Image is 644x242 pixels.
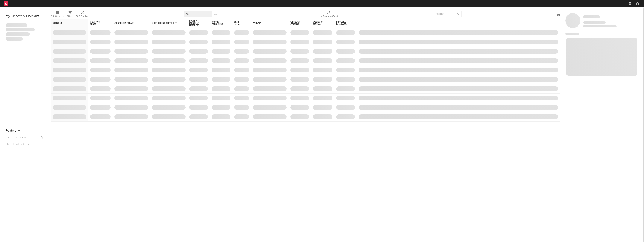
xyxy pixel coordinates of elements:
span: Some Artist [583,15,600,18]
div: Click to add a folder. [6,142,45,147]
div: A&R Pipeline [76,14,89,19]
div: Most Recent Copyright [152,22,180,24]
span: 0 fans last week [583,25,617,27]
span: Praesent ac interdum [6,32,30,36]
div: Folders [6,129,16,133]
input: Search... [434,11,462,17]
div: Edit Columns [51,14,64,19]
span: Lorem ipsum dolor [6,23,27,27]
span: News Feed [565,33,579,35]
input: Search for folders... [6,135,45,140]
div: Filters [67,14,73,19]
div: Edit Columns [51,9,64,20]
div: Spotify Followers [212,21,225,25]
span: Integer aliquet in purus et [6,28,35,32]
span: Aliquam viverra [6,37,23,41]
div: Most Recent Track [114,22,142,24]
div: Artist [53,22,81,24]
span: Tracking Since: [DATE] [583,21,606,24]
div: Spotify Monthly Listeners [189,20,202,27]
div: My Discovery Checklist [6,14,45,19]
button: Save [214,13,218,16]
span: Weekly UK Streams [313,21,327,25]
a: Some Artist [583,15,600,19]
div: Instagram Followers [336,21,349,25]
div: Folders [253,22,281,24]
div: Notifications (Artist) [319,9,338,20]
div: A&R Pipeline [76,9,89,20]
div: Jump Score [234,21,244,26]
div: Notifications (Artist) [319,14,338,19]
div: Filters [67,9,73,20]
span: Weekly US Streams [290,21,303,25]
span: 7-Day Fans Added [90,21,105,25]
